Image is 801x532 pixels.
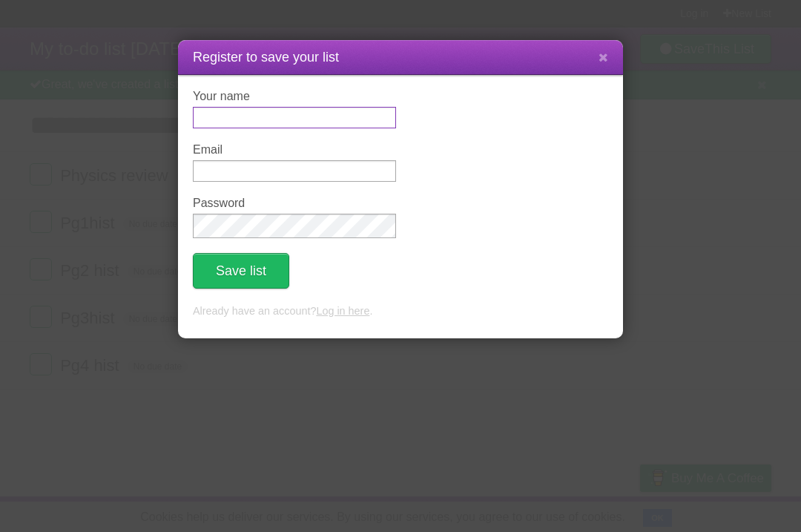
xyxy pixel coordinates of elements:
[193,47,608,68] h1: Register to save your list
[193,143,396,157] label: Email
[193,90,396,103] label: Your name
[193,303,608,320] p: Already have an account? .
[193,253,289,289] button: Save list
[316,305,369,317] a: Log in here
[193,197,396,210] label: Password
